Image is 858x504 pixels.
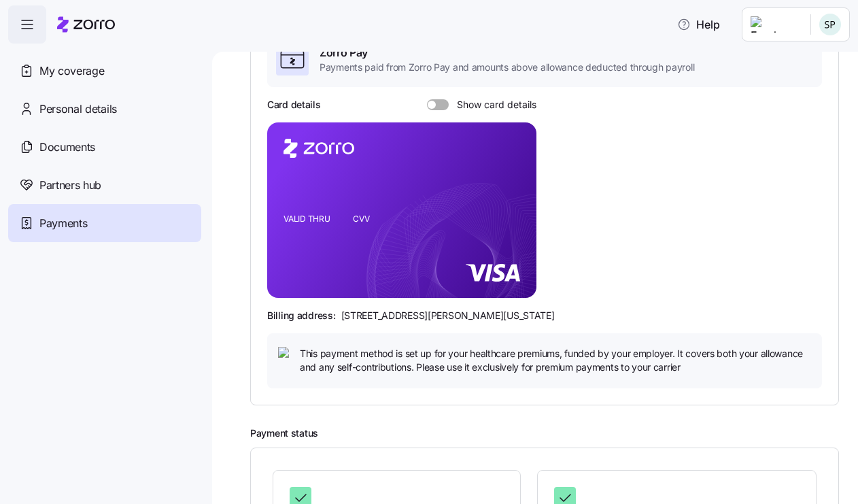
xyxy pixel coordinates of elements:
[8,166,201,204] a: Partners hub
[819,14,841,35] img: b67123c5c00dc45feceacf0cc4fd4cdc
[449,99,536,110] span: Show card details
[284,214,330,224] tspan: VALID THRU
[751,16,800,33] img: Employer logo
[8,128,201,166] a: Documents
[677,16,720,33] span: Help
[341,309,555,322] span: [STREET_ADDRESS][PERSON_NAME][US_STATE]
[39,177,101,194] span: Partners hub
[8,204,201,242] a: Payments
[320,61,694,74] span: Payments paid from Zorro Pay and amounts above allowance deducted through payroll
[39,63,104,80] span: My coverage
[8,90,201,128] a: Personal details
[39,139,95,156] span: Documents
[8,52,201,90] a: My coverage
[353,214,370,224] tspan: CVV
[39,101,117,118] span: Personal details
[300,347,811,375] span: This payment method is set up for your healthcare premiums, funded by your employer. It covers bo...
[39,215,87,232] span: Payments
[320,44,694,61] span: Zorro Pay
[278,347,294,363] img: icon bulb
[250,427,839,440] h2: Payment status
[666,11,731,38] button: Help
[267,309,336,322] span: Billing address:
[267,98,321,112] h3: Card details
